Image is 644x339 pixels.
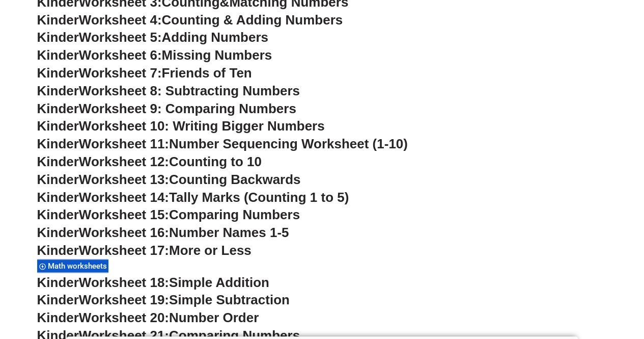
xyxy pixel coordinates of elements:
span: Simple Addition [169,275,269,290]
span: Number Names 1-5 [169,225,289,240]
span: Counting Backwards [169,172,300,187]
span: Kinder [37,310,79,325]
span: Worksheet 8: Subtracting Numbers [79,83,300,98]
span: Number Sequencing Worksheet (1-10) [169,136,408,151]
span: Worksheet 16: [79,225,169,240]
a: KinderWorksheet 10: Writing Bigger Numbers [37,118,325,134]
span: Kinder [37,154,79,169]
span: Worksheet 11: [79,136,169,151]
span: Worksheet 5: [79,30,162,45]
span: Kinder [37,65,79,81]
a: KinderWorksheet 7:Friends of Ten [37,65,252,81]
span: More or Less [169,243,251,258]
span: Worksheet 14: [79,190,169,205]
span: Kinder [37,30,79,45]
span: Kinder [37,292,79,307]
span: Kinder [37,101,79,116]
span: Missing Numbers [162,47,272,63]
span: Kinder [37,225,79,240]
span: Adding Numbers [162,30,268,45]
span: Number Order [169,310,259,325]
a: KinderWorksheet 6:Missing Numbers [37,47,272,63]
span: Worksheet 20: [79,310,169,325]
span: Worksheet 10: Writing Bigger Numbers [79,118,325,134]
span: Worksheet 12: [79,154,169,169]
span: Counting to 10 [169,154,262,169]
a: KinderWorksheet 4:Counting & Adding Numbers [37,12,343,28]
span: Kinder [37,172,79,187]
span: Kinder [37,190,79,205]
span: Worksheet 7: [79,65,162,81]
span: Worksheet 17: [79,243,169,258]
span: Math worksheets [48,262,110,271]
span: Worksheet 9: Comparing Numbers [79,101,296,116]
span: Kinder [37,12,79,28]
span: Friends of Ten [162,65,252,81]
a: KinderWorksheet 9: Comparing Numbers [37,101,296,116]
a: KinderWorksheet 5:Adding Numbers [37,30,268,45]
span: Kinder [37,136,79,151]
span: Kinder [37,243,79,258]
span: Kinder [37,47,79,63]
span: Kinder [37,118,79,134]
span: Tally Marks (Counting 1 to 5) [169,190,349,205]
span: Kinder [37,207,79,222]
a: KinderWorksheet 8: Subtracting Numbers [37,83,300,98]
span: Comparing Numbers [169,207,300,222]
span: Worksheet 4: [79,12,162,28]
iframe: Chat Widget [593,290,644,339]
span: Worksheet 15: [79,207,169,222]
span: Worksheet 13: [79,172,169,187]
span: Worksheet 6: [79,47,162,63]
span: Kinder [37,83,79,98]
span: Worksheet 18: [79,275,169,290]
span: Counting & Adding Numbers [162,12,343,28]
div: Math worksheets [37,259,108,273]
span: Simple Subtraction [169,292,290,307]
span: Worksheet 19: [79,292,169,307]
span: Kinder [37,275,79,290]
